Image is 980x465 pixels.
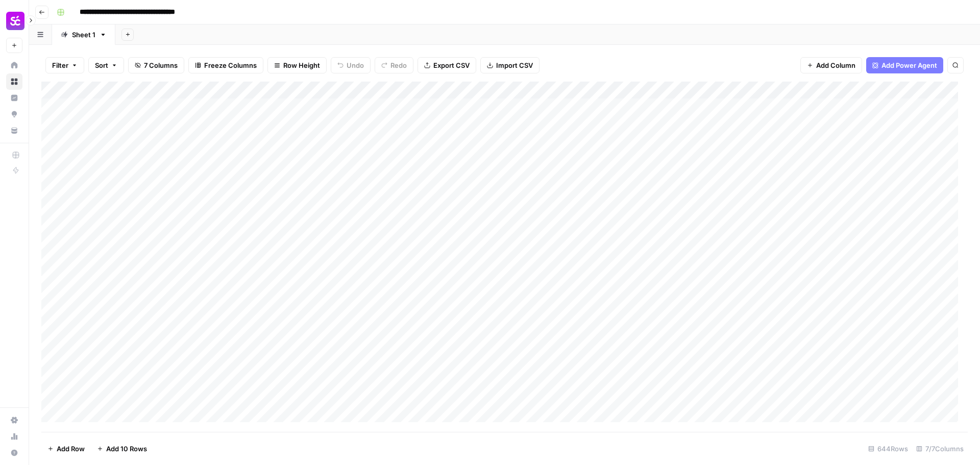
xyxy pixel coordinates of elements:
[144,60,178,70] span: 7 Columns
[106,444,147,454] span: Add 10 Rows
[188,57,263,73] button: Freeze Columns
[128,57,184,73] button: 7 Columns
[816,60,855,70] span: Add Column
[496,60,533,70] span: Import CSV
[800,57,862,73] button: Add Column
[91,441,153,457] button: Add 10 Rows
[6,106,22,122] a: Opportunities
[95,60,108,70] span: Sort
[283,60,320,70] span: Row Height
[45,57,84,73] button: Filter
[6,90,22,106] a: Insights
[72,30,95,40] div: Sheet 1
[866,57,943,73] button: Add Power Agent
[267,57,327,73] button: Row Height
[41,441,91,457] button: Add Row
[375,57,413,73] button: Redo
[6,445,22,461] button: Help + Support
[6,428,22,445] a: Usage
[864,441,912,457] div: 644 Rows
[418,57,476,73] button: Export CSV
[6,12,24,30] img: Smartcat Logo
[912,441,968,457] div: 7/7 Columns
[88,57,124,73] button: Sort
[6,8,22,34] button: Workspace: Smartcat
[390,60,407,70] span: Redo
[204,60,257,70] span: Freeze Columns
[52,24,115,45] a: Sheet 1
[480,57,540,73] button: Import CSV
[57,444,85,454] span: Add Row
[6,412,22,428] a: Settings
[881,60,937,70] span: Add Power Agent
[6,73,22,90] a: Browse
[6,122,22,139] a: Your Data
[347,60,364,70] span: Undo
[433,60,470,70] span: Export CSV
[331,57,371,73] button: Undo
[52,60,68,70] span: Filter
[6,57,22,73] a: Home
